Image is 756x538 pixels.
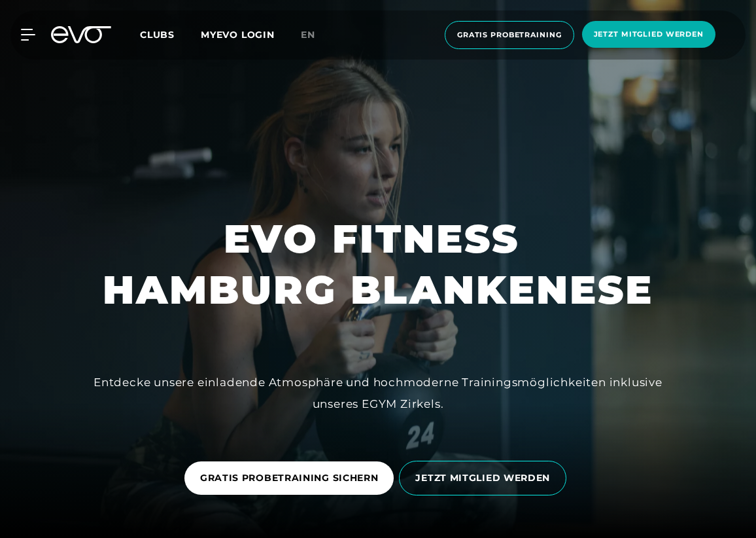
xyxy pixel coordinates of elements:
[184,452,400,505] a: GRATIS PROBETRAINING SICHERN
[301,27,331,43] a: en
[578,21,719,49] a: Jetzt Mitglied werden
[201,29,275,41] a: MYEVO LOGIN
[415,471,550,485] span: JETZT MITGLIED WERDEN
[84,372,672,414] div: Entdecke unsere einladende Atmosphäre und hochmoderne Trainingsmöglichkeiten inklusive unseres EG...
[140,29,175,41] span: Clubs
[594,29,704,40] span: Jetzt Mitglied werden
[140,28,201,41] a: Clubs
[441,21,578,49] a: Gratis Probetraining
[457,29,562,41] span: Gratis Probetraining
[301,29,315,41] span: en
[200,471,379,485] span: GRATIS PROBETRAINING SICHERN
[103,213,653,315] h1: EVO FITNESS HAMBURG BLANKENESE
[399,451,572,505] a: JETZT MITGLIED WERDEN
